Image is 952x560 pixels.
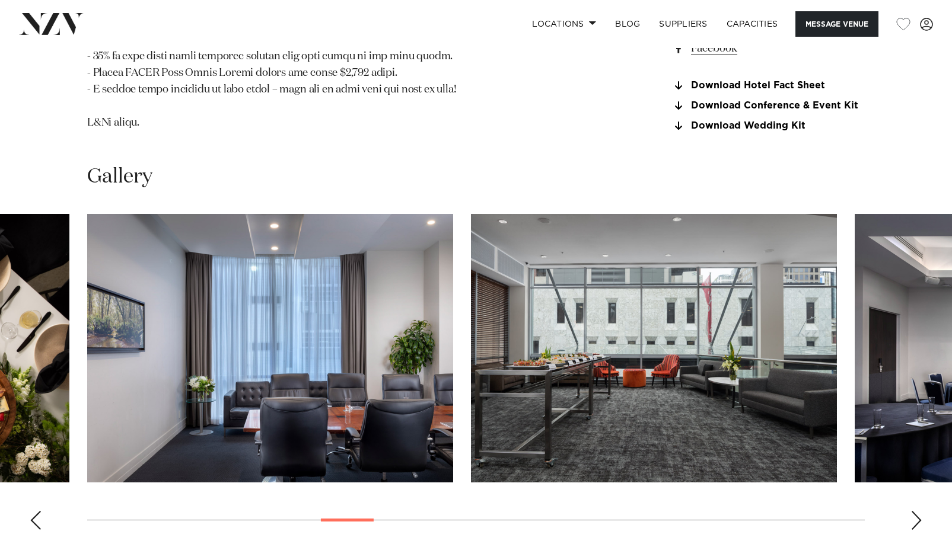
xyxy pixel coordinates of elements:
[606,11,649,37] a: BLOG
[19,13,84,34] img: nzv-logo.png
[87,214,453,482] swiper-slide: 10 / 30
[87,164,152,190] h2: Gallery
[471,214,837,482] swiper-slide: 11 / 30
[671,121,865,132] a: Download Wedding Kit
[795,11,878,37] button: Message Venue
[671,40,865,57] a: Facebook
[523,11,606,37] a: Locations
[671,101,865,111] a: Download Conference & Event Kit
[649,11,717,37] a: SUPPLIERS
[671,81,865,91] a: Download Hotel Fact Sheet
[717,11,788,37] a: Capacities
